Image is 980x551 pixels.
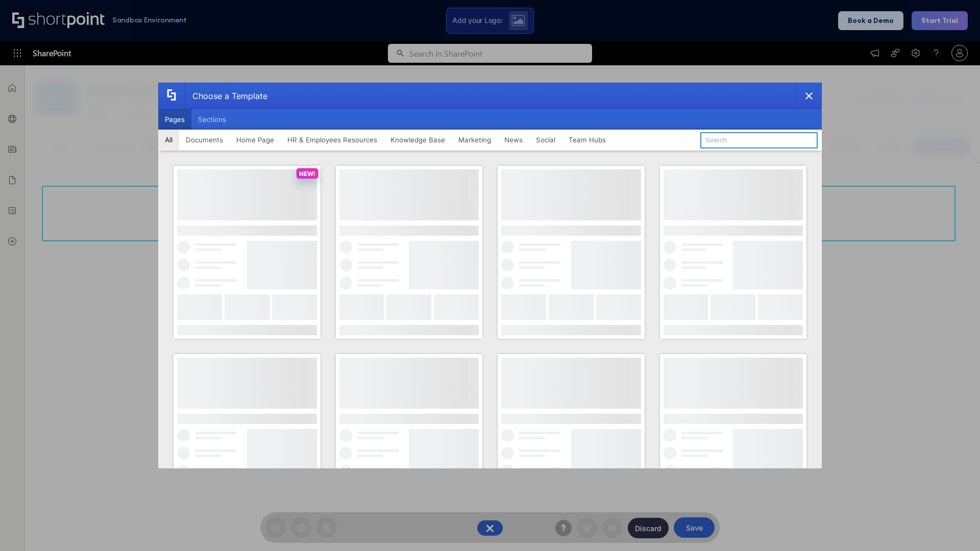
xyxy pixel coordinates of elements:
[158,109,191,130] button: Pages
[281,130,384,150] button: HR & Employees Resources
[529,130,562,150] button: Social
[179,130,230,150] button: Documents
[700,132,818,148] input: Search
[158,83,822,468] div: template selector
[562,130,612,150] button: Team Hubs
[452,130,498,150] button: Marketing
[230,130,281,150] button: Home Page
[498,130,529,150] button: News
[929,502,980,551] iframe: Chat Widget
[158,130,179,150] button: All
[384,130,452,150] button: Knowledge Base
[299,170,315,178] p: NEW!
[191,109,233,130] button: Sections
[184,83,267,109] div: Choose a Template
